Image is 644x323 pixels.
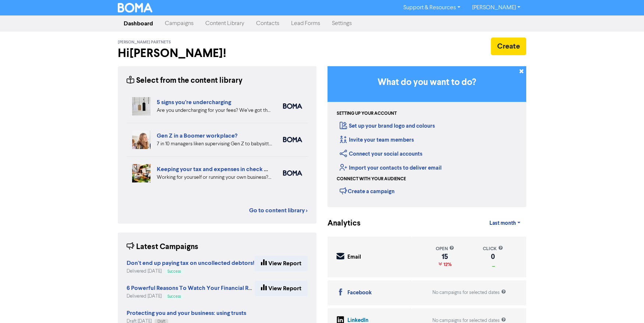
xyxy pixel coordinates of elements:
[118,16,159,31] a: Dashboard
[347,289,372,297] div: Facebook
[127,293,255,300] div: Delivered [DATE]
[466,2,526,14] a: [PERSON_NAME]
[157,132,237,139] a: Gen Z in a Boomer workplace?
[340,136,414,143] a: Invite your team members
[436,254,454,260] div: 15
[127,285,266,291] a: 6 Powerful Reasons To Watch Your Financial Reports
[340,150,422,157] a: Connect your social accounts
[285,16,326,31] a: Lead Forms
[127,260,254,266] a: Don't end up paying tax on uncollected debtors!
[340,185,394,196] div: Create a campaign
[167,270,181,273] span: Success
[255,281,308,296] a: View Report
[118,3,152,13] img: BOMA Logo
[159,16,199,31] a: Campaigns
[249,206,308,215] a: Go to content library >
[337,176,406,182] div: Connect with your audience
[484,216,526,231] a: Last month
[127,310,246,316] a: Protecting you and your business: using trusts
[157,107,272,114] div: Are you undercharging for your fees? We’ve got the five warning signs that can help you diagnose ...
[337,110,397,117] div: Setting up your account
[127,309,246,317] strong: Protecting you and your business: using trusts
[491,38,526,55] button: Create
[339,77,515,88] h3: What do you want to do?
[157,174,272,181] div: Working for yourself or running your own business? Setup robust systems for expenses & tax requir...
[199,16,250,31] a: Content Library
[436,245,454,252] div: open
[328,218,351,229] div: Analytics
[549,244,644,323] iframe: Chat Widget
[328,66,526,207] div: Getting Started in BOMA
[283,137,302,142] img: boma
[283,170,302,176] img: boma_accounting
[326,16,358,31] a: Settings
[157,140,272,148] div: 7 in 10 managers liken supervising Gen Z to babysitting or parenting. But is your people manageme...
[118,40,171,45] span: [PERSON_NAME] Partnets
[157,99,231,106] a: 5 signs you’re undercharging
[250,16,285,31] a: Contacts
[127,75,243,86] div: Select from the content library
[432,289,506,296] div: No campaigns for selected dates
[347,253,361,262] div: Email
[255,256,308,271] a: View Report
[397,2,466,14] a: Support & Resources
[483,254,503,260] div: 0
[127,241,198,253] div: Latest Campaigns
[491,262,495,267] span: _
[127,268,254,275] div: Delivered [DATE]
[483,245,503,252] div: click
[157,166,339,173] a: Keeping your tax and expenses in check when you are self-employed
[118,46,316,60] h2: Hi [PERSON_NAME] !
[489,220,516,227] span: Last month
[442,262,452,267] span: 12%
[127,284,266,292] strong: 6 Powerful Reasons To Watch Your Financial Reports
[340,164,442,171] a: Import your contacts to deliver email
[167,295,181,298] span: Success
[340,123,435,129] a: Set up your brand logo and colours
[283,103,302,109] img: boma_accounting
[127,259,254,267] strong: Don't end up paying tax on uncollected debtors!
